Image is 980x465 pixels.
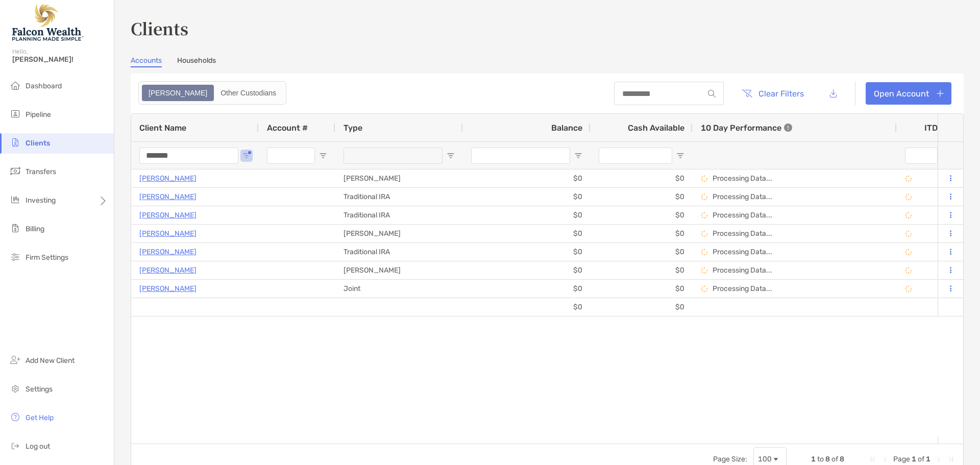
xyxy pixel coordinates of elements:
[9,108,21,120] img: pipeline icon
[713,284,772,293] p: Processing Data...
[139,246,197,258] a: [PERSON_NAME]
[905,285,912,292] img: Processing Data icon
[905,212,912,219] img: Processing Data icon
[825,455,830,463] span: 8
[335,261,463,279] div: [PERSON_NAME]
[591,243,693,261] div: $0
[242,152,251,160] button: Open Filter Menu
[12,55,108,64] span: [PERSON_NAME]!
[811,455,816,463] span: 1
[26,82,62,90] span: Dashboard
[840,455,844,463] span: 8
[139,227,197,240] a: [PERSON_NAME]
[734,82,812,105] button: Clear Filters
[12,4,84,41] img: Falcon Wealth Planning Logo
[905,267,912,274] img: Processing Data icon
[26,442,50,451] span: Log out
[893,455,910,463] span: Page
[905,230,912,237] img: Processing Data icon
[139,172,197,185] a: [PERSON_NAME]
[471,148,570,164] input: Balance Filter Input
[143,86,213,100] div: Zoe
[139,190,197,203] p: [PERSON_NAME]
[463,206,591,224] div: $0
[463,280,591,298] div: $0
[701,230,708,237] img: Processing Data icon
[866,82,951,105] a: Open Account
[599,148,672,164] input: Cash Available Filter Input
[628,123,684,133] span: Cash Available
[9,165,21,177] img: transfers icon
[177,56,216,67] a: Households
[713,455,747,463] div: Page Size:
[335,169,463,187] div: [PERSON_NAME]
[139,264,197,277] a: [PERSON_NAME]
[9,439,21,452] img: logout icon
[935,455,943,463] div: Next Page
[26,110,51,119] span: Pipeline
[817,455,824,463] span: to
[591,261,693,279] div: $0
[591,298,693,316] div: $0
[463,298,591,316] div: $0
[131,56,162,67] a: Accounts
[701,267,708,274] img: Processing Data icon
[344,123,362,133] span: Type
[463,169,591,187] div: $0
[319,152,327,160] button: Open Filter Menu
[131,16,964,40] h3: Clients
[9,251,21,263] img: firm-settings icon
[26,253,68,262] span: Firm Settings
[947,455,955,463] div: Last Page
[905,148,938,164] input: ITD Filter Input
[918,455,924,463] span: of
[26,167,56,176] span: Transfers
[267,123,308,133] span: Account #
[9,382,21,395] img: settings icon
[912,455,916,463] span: 1
[591,280,693,298] div: $0
[26,356,75,365] span: Add New Client
[708,90,716,97] img: input icon
[926,455,930,463] span: 1
[676,152,684,160] button: Open Filter Menu
[463,188,591,206] div: $0
[138,81,286,105] div: segmented control
[591,169,693,187] div: $0
[9,193,21,206] img: investing icon
[924,123,950,133] div: ITD
[713,192,772,201] p: Processing Data...
[267,148,315,164] input: Account # Filter Input
[701,193,708,201] img: Processing Data icon
[139,282,197,295] a: [PERSON_NAME]
[713,248,772,256] p: Processing Data...
[905,249,912,256] img: Processing Data icon
[463,243,591,261] div: $0
[701,249,708,256] img: Processing Data icon
[701,212,708,219] img: Processing Data icon
[335,280,463,298] div: Joint
[26,139,50,148] span: Clients
[701,285,708,292] img: Processing Data icon
[905,175,912,182] img: Processing Data icon
[591,188,693,206] div: $0
[881,455,889,463] div: Previous Page
[869,455,877,463] div: First Page
[139,209,197,222] a: [PERSON_NAME]
[591,225,693,242] div: $0
[9,354,21,366] img: add_new_client icon
[139,123,186,133] span: Client Name
[574,152,582,160] button: Open Filter Menu
[215,86,282,100] div: Other Custodians
[139,148,238,164] input: Client Name Filter Input
[335,206,463,224] div: Traditional IRA
[701,175,708,182] img: Processing Data icon
[26,196,56,205] span: Investing
[9,136,21,149] img: clients icon
[591,206,693,224] div: $0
